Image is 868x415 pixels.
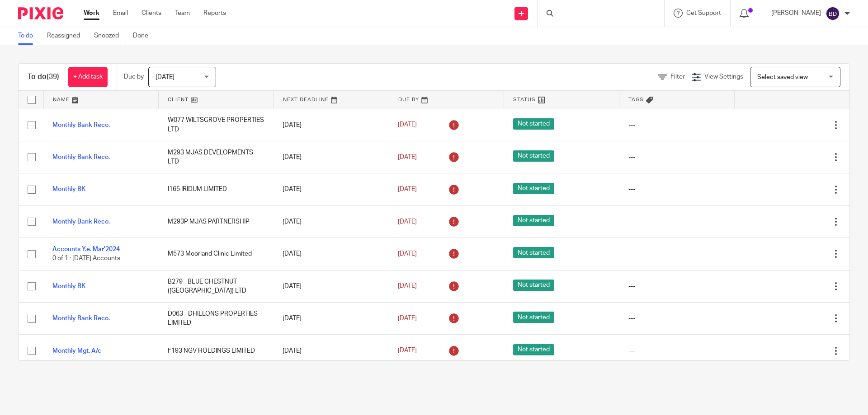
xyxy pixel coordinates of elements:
[52,283,85,289] a: Monthly BK
[52,315,110,322] a: Monthly Bank Reco.
[274,303,389,335] td: [DATE]
[52,256,120,262] span: 0 of 1 · [DATE] Accounts
[513,280,554,291] span: Not started
[203,9,226,18] a: Reports
[771,9,821,18] p: [PERSON_NAME]
[52,246,120,252] a: Accounts Y.e. Mar'2024
[398,283,417,289] span: [DATE]
[18,7,63,19] img: Pixie
[274,141,389,173] td: [DATE]
[274,109,389,141] td: [DATE]
[628,346,726,355] div: ---
[398,154,417,160] span: [DATE]
[28,72,59,82] h1: To do
[175,9,190,18] a: Team
[156,74,175,80] span: [DATE]
[513,312,554,323] span: Not started
[513,215,554,226] span: Not started
[757,74,808,80] span: Select saved view
[513,183,554,194] span: Not started
[52,154,110,160] a: Monthly Bank Reco.
[52,186,85,192] a: Monthly BK
[398,219,417,225] span: [DATE]
[159,205,274,238] td: M293P MJAS PARTNERSHIP
[274,238,389,270] td: [DATE]
[513,150,554,162] span: Not started
[628,314,726,323] div: ---
[513,344,554,355] span: Not started
[159,173,274,205] td: I165 IRIDUM LIMITED
[159,303,274,335] td: D063 - DHILLONS PROPERTIES LIMITED
[159,270,274,302] td: B279 - BLUE CHESTNUT ([GEOGRAPHIC_DATA]) LTD
[159,335,274,367] td: F193 NGV HOLDINGS LIMITED
[398,251,417,257] span: [DATE]
[398,347,417,354] span: [DATE]
[274,335,389,367] td: [DATE]
[124,72,144,81] p: Due by
[628,185,726,194] div: ---
[670,74,685,80] span: Filter
[159,109,274,141] td: W077 WILTSGROVE PROPERTIES LTD
[159,238,274,270] td: M573 Moorland Clinic Limited
[274,205,389,238] td: [DATE]
[704,74,743,80] span: View Settings
[398,186,417,192] span: [DATE]
[628,153,726,162] div: ---
[84,9,99,18] a: Work
[686,10,721,16] span: Get Support
[274,270,389,302] td: [DATE]
[94,27,126,45] a: Snoozed
[398,315,417,322] span: [DATE]
[47,27,87,45] a: Reassigned
[159,141,274,173] td: M293 MJAS DEVELOPMENTS LTD
[826,6,840,21] img: svg%3E
[68,67,108,87] a: + Add task
[513,247,554,258] span: Not started
[628,217,726,226] div: ---
[113,9,128,18] a: Email
[133,27,155,45] a: Done
[628,282,726,291] div: ---
[18,27,40,45] a: To do
[142,9,161,18] a: Clients
[513,118,554,130] span: Not started
[274,173,389,205] td: [DATE]
[52,122,110,128] a: Monthly Bank Reco.
[52,348,101,354] a: Monthly Mgt. A/c
[398,122,417,128] span: [DATE]
[628,121,726,130] div: ---
[47,73,59,80] span: (39)
[628,97,644,102] span: Tags
[628,249,726,258] div: ---
[52,219,110,225] a: Monthly Bank Reco.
